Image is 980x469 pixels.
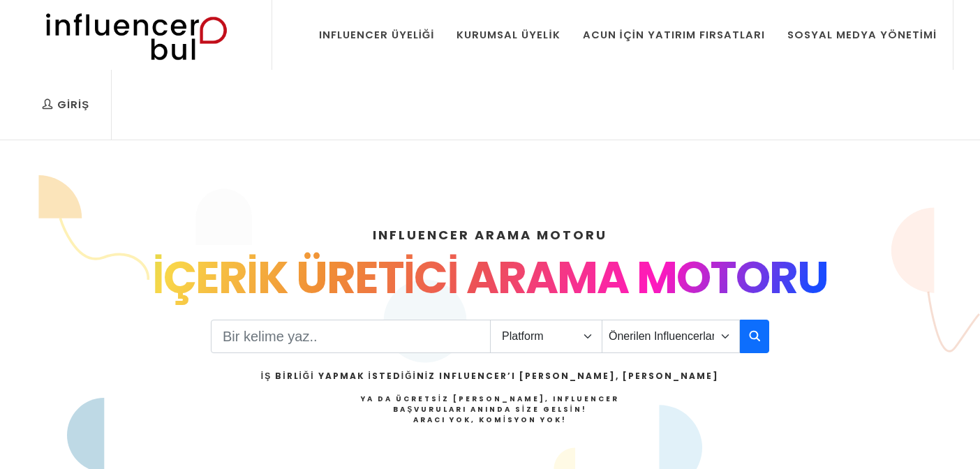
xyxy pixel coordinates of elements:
[261,370,719,382] h2: İş Birliği Yapmak İstediğiniz Influencer’ı [PERSON_NAME], [PERSON_NAME]
[42,97,89,112] div: Giriş
[261,394,719,425] h4: Ya da Ücretsiz [PERSON_NAME], Influencer Başvuruları Anında Size Gelsin!
[456,27,560,43] div: Kurumsal Üyelik
[413,415,567,425] strong: Aracı Yok, Komisyon Yok!
[583,27,765,43] div: Acun İçin Yatırım Fırsatları
[211,320,491,353] input: Search
[31,70,100,140] a: Giriş
[787,27,937,43] div: Sosyal Medya Yönetimi
[38,225,942,244] h4: INFLUENCER ARAMA MOTORU
[38,244,942,311] div: İÇERİK ÜRETİCİ ARAMA MOTORU
[319,27,435,43] div: Influencer Üyeliği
